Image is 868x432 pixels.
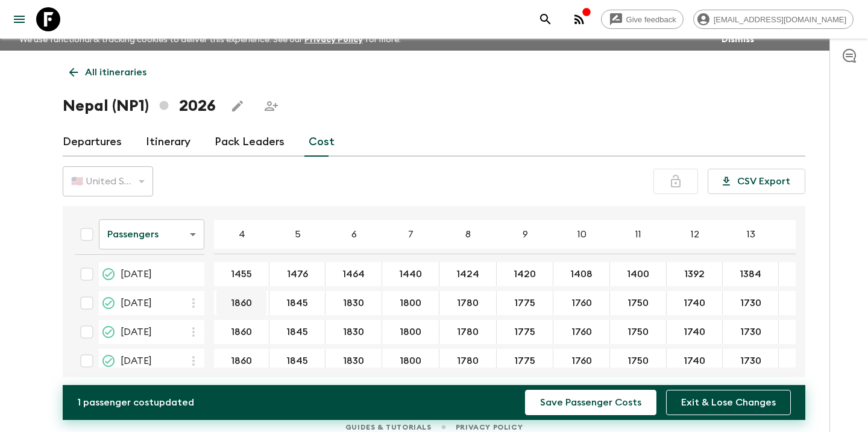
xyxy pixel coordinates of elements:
[610,320,667,344] div: 04 May 2026; 11
[635,227,641,242] p: 11
[272,291,322,315] button: 1845
[408,227,414,242] p: 7
[556,262,607,286] button: 1408
[272,262,322,286] button: 1476
[101,267,116,281] svg: Proposed
[99,218,204,251] div: Passengers
[500,349,550,373] button: 1775
[610,349,667,373] div: 18 May 2026; 11
[442,291,493,315] button: 1780
[214,320,269,344] div: 04 May 2026; 4
[499,262,550,286] button: 1420
[725,262,776,286] button: 1384
[63,60,153,84] a: All itineraries
[215,128,285,157] a: Pack Leaders
[577,227,587,242] p: 10
[325,291,382,315] div: 06 Apr 2026; 6
[693,10,854,29] div: [EMAIL_ADDRESS][DOMAIN_NAME]
[272,320,322,344] button: 1845
[309,128,335,157] a: Cost
[610,262,667,286] div: 09 Mar 2026; 11
[259,94,283,118] span: Share this itinerary
[779,291,834,315] div: 06 Apr 2026; 14
[329,291,379,315] button: 1830
[719,31,757,48] button: Dismiss
[382,291,439,315] div: 06 Apr 2026; 7
[14,29,406,51] p: We use functional & tracking cookies to deliver this experience. See our for more.
[121,296,152,310] span: [DATE]
[439,291,497,315] div: 06 Apr 2026; 8
[726,349,776,373] button: 1730
[325,349,382,373] div: 18 May 2026; 6
[382,320,439,344] div: 04 May 2026; 7
[523,227,528,242] p: 9
[497,262,553,286] div: 09 Mar 2026; 9
[667,262,723,286] div: 09 Mar 2026; 12
[612,262,664,286] button: 1400
[63,128,122,157] a: Departures
[351,227,357,242] p: 6
[216,349,266,373] button: 1860
[500,291,550,315] button: 1775
[781,262,831,286] button: 1368
[610,291,667,315] div: 06 Apr 2026; 11
[601,10,684,29] a: Give feedback
[782,349,830,373] button: 1710
[723,291,779,315] div: 06 Apr 2026; 13
[101,296,116,310] svg: Proposed
[214,349,269,373] div: 18 May 2026; 4
[779,320,834,344] div: 04 May 2026; 14
[669,291,720,315] button: 1740
[328,262,379,286] button: 1464
[121,354,152,368] span: [DATE]
[465,227,471,242] p: 8
[667,349,723,373] div: 18 May 2026; 12
[782,320,830,344] button: 1710
[304,36,363,44] a: Privacy Policy
[385,291,436,315] button: 1800
[525,390,656,415] button: Save Passenger Costs
[707,15,853,24] span: [EMAIL_ADDRESS][DOMAIN_NAME]
[329,320,379,344] button: 1830
[269,320,325,344] div: 04 May 2026; 5
[667,291,723,315] div: 06 Apr 2026; 12
[553,291,610,315] div: 06 Apr 2026; 10
[146,128,190,157] a: Itinerary
[726,320,776,344] button: 1730
[779,262,834,286] div: 09 Mar 2026; 14
[439,349,497,373] div: 18 May 2026; 8
[779,349,834,373] div: 18 May 2026; 14
[439,320,497,344] div: 04 May 2026; 8
[667,320,723,344] div: 04 May 2026; 12
[613,320,663,344] button: 1750
[216,320,266,344] button: 1860
[782,291,830,315] button: 1710
[239,227,245,242] p: 4
[269,349,325,373] div: 18 May 2026; 5
[63,164,153,198] div: 🇺🇸 United States Dollar (USD)
[553,349,610,373] div: 18 May 2026; 10
[691,227,699,242] p: 12
[723,320,779,344] div: 04 May 2026; 13
[101,354,116,368] svg: Proposed
[553,262,610,286] div: 09 Mar 2026; 10
[497,349,553,373] div: 18 May 2026; 9
[723,262,779,286] div: 09 Mar 2026; 13
[121,267,152,281] span: [DATE]
[63,94,216,118] h1: Nepal (NP1) 2026
[121,325,152,339] span: [DATE]
[85,65,146,80] p: All itineraries
[272,349,322,373] button: 1845
[442,349,493,373] button: 1780
[385,320,436,344] button: 1800
[442,262,494,286] button: 1424
[325,320,382,344] div: 04 May 2026; 6
[325,262,382,286] div: 09 Mar 2026; 6
[77,395,194,410] p: 1 passenger cost updated
[75,222,99,246] div: Select all
[442,320,493,344] button: 1780
[216,291,266,315] button: 1860
[439,262,497,286] div: 09 Mar 2026; 8
[225,94,250,118] button: Edit this itinerary
[557,320,606,344] button: 1760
